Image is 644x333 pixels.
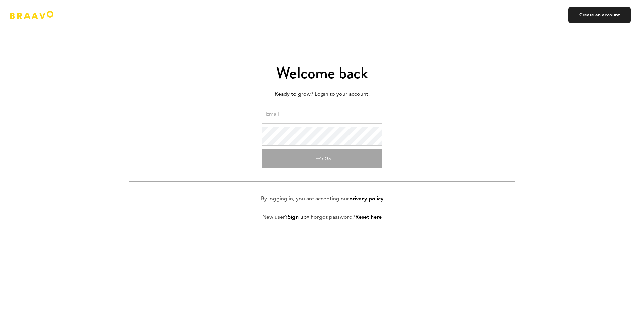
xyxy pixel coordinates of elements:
input: Email [262,105,382,124]
p: New user? • Forgot password? [262,213,382,221]
a: Create an account [568,7,631,23]
span: Welcome back [276,61,368,84]
a: Reset here [355,215,382,220]
a: Sign up [288,215,307,220]
p: Ready to grow? Login to your account. [129,89,515,99]
span: Support [14,5,38,11]
button: Let's Go [262,149,382,168]
a: privacy policy [349,196,383,202]
p: By logging in, you are accepting our [261,195,383,203]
